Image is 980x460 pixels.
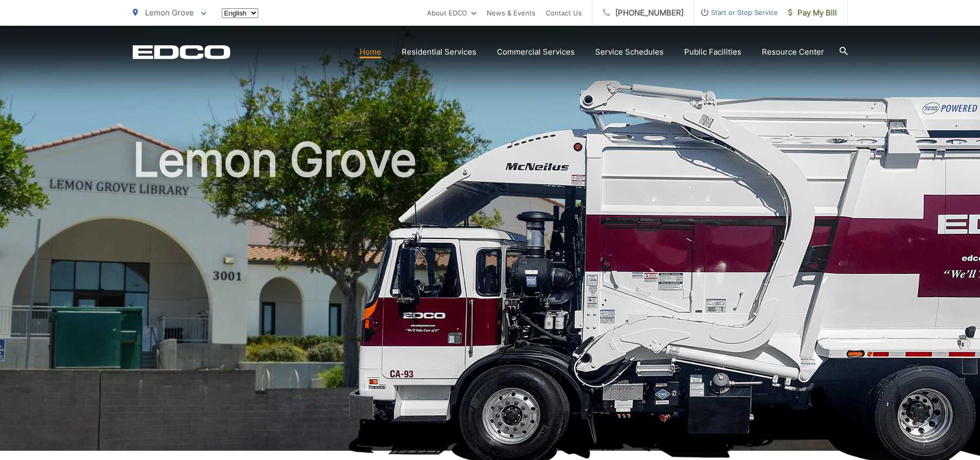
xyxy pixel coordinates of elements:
a: Residential Services [402,46,476,58]
a: News & Events [487,7,536,19]
span: Pay My Bill [788,7,837,19]
a: About EDCO [427,7,476,19]
span: Lemon Grove [145,8,194,18]
a: Contact Us [546,7,582,19]
a: Service Schedules [595,46,664,58]
a: EDCD logo. Return to the homepage. [133,45,230,59]
h1: Lemon Grove [133,134,848,460]
a: Home [360,46,381,58]
a: Public Facilities [684,46,741,58]
a: Commercial Services [497,46,575,58]
select: Select a language [222,8,258,18]
a: Resource Center [762,46,824,58]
